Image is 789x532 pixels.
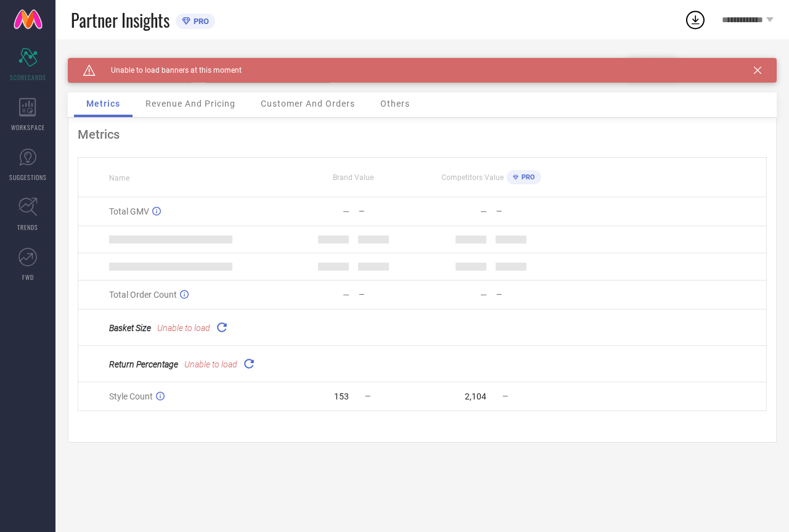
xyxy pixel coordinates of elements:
span: Total GMV [109,207,149,216]
span: Name [109,174,129,182]
span: TRENDS [17,223,38,232]
span: — [502,392,508,401]
div: — [480,290,487,300]
span: Return Percentage [109,359,178,369]
span: Unable to load banners at this moment [96,66,242,75]
div: — [343,207,350,216]
span: Competitors Value [441,173,504,182]
span: PRO [518,173,535,181]
div: — [359,207,422,216]
span: PRO [190,17,209,26]
div: Reload "Basket Size " [213,319,231,336]
span: Revenue And Pricing [145,99,235,108]
span: Metrics [86,99,120,108]
span: Others [380,99,410,108]
span: Partner Insights [71,7,170,33]
span: WORKSPACE [11,123,45,132]
div: Open download list [684,9,706,31]
span: FWD [22,272,34,282]
span: Unable to load [157,323,210,333]
span: Total Order Count [109,290,177,300]
div: — [343,290,350,300]
span: — [365,392,370,401]
span: Customer And Orders [261,99,355,108]
div: 153 [334,391,349,401]
span: Unable to load [184,359,237,369]
div: Metrics [78,127,767,142]
div: — [480,207,487,216]
div: Brand [68,58,191,67]
div: — [359,290,422,299]
span: Basket Size [109,323,151,333]
div: — [496,207,559,216]
span: Brand Value [333,173,374,182]
span: SCORECARDS [10,73,46,82]
span: SUGGESTIONS [9,173,47,182]
div: 2,104 [465,391,486,401]
div: Reload "Return Percentage " [240,355,258,372]
span: Style Count [109,391,153,401]
div: — [496,290,559,299]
